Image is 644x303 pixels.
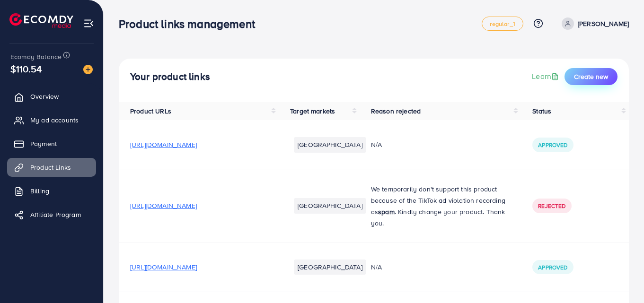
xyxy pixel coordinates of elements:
span: Product Links [30,163,71,172]
span: Approved [538,263,567,271]
li: [GEOGRAPHIC_DATA] [294,137,366,152]
li: [GEOGRAPHIC_DATA] [294,198,366,213]
span: Ecomdy Balance [10,52,62,61]
a: regular_1 [482,17,523,31]
a: My ad accounts [7,111,96,130]
span: Product URLs [130,106,171,116]
span: $110.54 [10,62,42,76]
strong: spam [378,207,395,216]
h4: Your product links [130,71,210,83]
span: My ad accounts [30,115,79,125]
span: Status [532,106,551,116]
a: Product Links [7,158,96,177]
span: [URL][DOMAIN_NAME] [130,262,197,272]
span: Target markets [290,106,335,116]
a: Billing [7,182,96,200]
span: Create new [574,72,608,81]
a: Overview [7,87,96,106]
p: [PERSON_NAME] [578,18,629,29]
button: Create new [565,68,618,85]
img: menu [83,18,94,29]
span: Payment [30,139,57,148]
span: Reason rejected [371,106,421,116]
p: We temporarily don't support this product because of the TikTok ad violation recording as . Kindl... [371,183,510,229]
span: N/A [371,262,382,272]
span: Rejected [538,202,565,210]
a: Payment [7,134,96,153]
span: [URL][DOMAIN_NAME] [130,140,197,149]
span: Billing [30,186,49,196]
img: image [83,65,93,74]
span: N/A [371,140,382,149]
a: [PERSON_NAME] [558,17,629,30]
img: logo [9,13,73,28]
span: [URL][DOMAIN_NAME] [130,201,197,210]
span: Overview [30,92,59,101]
iframe: Chat [604,260,637,296]
span: Affiliate Program [30,210,81,219]
a: Learn [532,71,561,82]
h3: Product links management [119,17,263,31]
span: Approved [538,141,567,149]
li: [GEOGRAPHIC_DATA] [294,260,366,275]
a: Affiliate Program [7,205,96,224]
span: regular_1 [490,21,515,27]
